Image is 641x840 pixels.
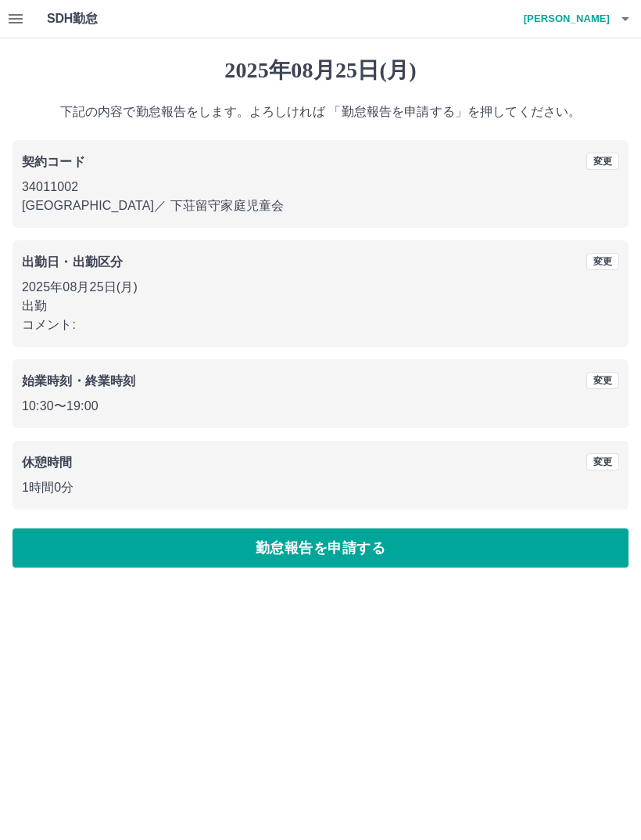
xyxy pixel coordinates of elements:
p: 10:30 〜 19:00 [22,397,619,416]
h1: 2025年08月25日(月) [13,57,628,84]
p: [GEOGRAPHIC_DATA] ／ 下荘留守家庭児童会 [22,196,619,215]
button: 変更 [586,453,619,470]
button: 変更 [586,153,619,170]
p: 2025年08月25日(月) [22,278,619,297]
p: コメント: [22,315,619,334]
p: 1時間0分 [22,478,619,497]
button: 変更 [586,372,619,389]
b: 始業時刻・終業時刻 [22,374,135,388]
b: 休憩時間 [22,456,73,469]
button: 勤怠報告を申請する [13,528,628,568]
b: 出勤日・出勤区分 [22,255,123,269]
p: 出勤 [22,297,619,315]
p: 34011002 [22,178,619,196]
button: 変更 [586,253,619,270]
p: 下記の内容で勤怠報告をします。よろしければ 「勤怠報告を申請する」を押してください。 [13,103,628,121]
b: 契約コード [22,155,85,168]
